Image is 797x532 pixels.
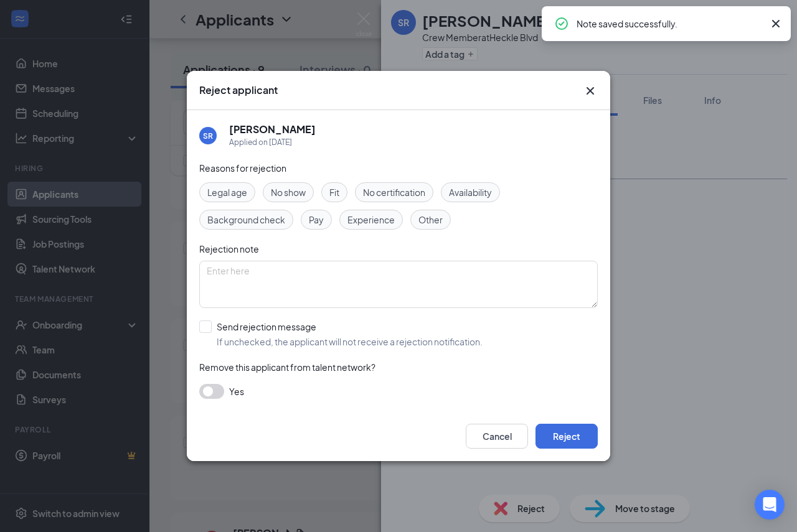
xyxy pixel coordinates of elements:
[418,213,443,226] span: Other
[229,123,316,136] h5: [PERSON_NAME]
[535,424,598,449] button: Reject
[229,136,316,149] div: Applied on [DATE]
[309,213,324,226] span: Pay
[347,213,395,226] span: Experience
[554,16,569,31] svg: CheckmarkCircle
[449,185,492,199] span: Availability
[755,490,785,520] div: Open Intercom Messenger
[583,83,598,98] svg: Cross
[583,83,598,98] button: Close
[199,162,286,174] span: Reasons for rejection
[768,16,783,31] svg: Cross
[229,384,244,399] span: Yes
[199,243,259,254] span: Rejection note
[577,16,763,31] div: Note saved successfully.
[329,185,339,199] span: Fit
[466,424,528,449] button: Cancel
[207,213,285,226] span: Background check
[199,83,278,97] h3: Reject applicant
[203,131,213,141] div: SR
[207,185,247,199] span: Legal age
[271,185,306,199] span: No show
[363,185,425,199] span: No certification
[199,362,375,373] span: Remove this applicant from talent network?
